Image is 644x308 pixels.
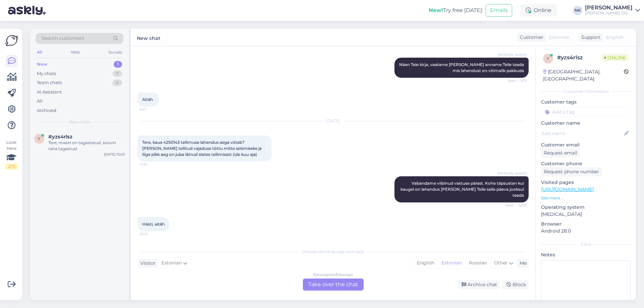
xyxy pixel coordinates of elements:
div: My chats [37,70,56,77]
span: English [606,34,624,41]
input: Add a tag [541,107,631,117]
a: [PERSON_NAME][PERSON_NAME] OÜ [585,5,640,16]
b: New! [429,7,443,13]
span: Seen ✓ 9:17 [501,78,527,83]
span: Search customers [42,35,84,42]
p: Customer name [541,120,631,127]
p: Android 28.0 [541,228,631,235]
div: Socials [107,48,123,57]
span: Näen Teie kirja, vaatame [PERSON_NAME] anname Teile teada mis lahendust on võimalik pakkuda [399,62,525,73]
p: See more ... [541,195,631,201]
input: Add name [541,130,623,137]
div: 7 [113,70,122,77]
div: All [37,98,43,105]
div: AI Assistant [37,89,62,96]
div: Estonian [438,258,465,268]
div: [PERSON_NAME] [585,5,633,10]
div: [DATE] [138,118,529,124]
span: Online [601,54,629,61]
span: y [547,56,549,61]
div: Online [520,4,557,16]
div: Tere, masin on tagastatud, soovin raha tagastust [48,140,125,152]
span: Vabandame viibinud vastuse pärast. Kohe täpsustan kui kaugel on lahendus [PERSON_NAME] Teile sell... [400,181,525,198]
span: 12:52 [140,162,165,167]
span: #yzs4rlsz [48,134,72,140]
div: Team chats [37,79,62,86]
span: Estonian [549,34,570,41]
p: Notes [541,251,631,258]
p: [MEDICAL_DATA] [541,211,631,218]
div: New [37,61,47,68]
div: Request phone number [541,167,602,176]
div: Estonian to Estonian [313,272,353,278]
div: NK [573,6,582,15]
div: [PERSON_NAME] OÜ [585,10,633,16]
div: Archived [37,107,56,114]
div: Take over the chat [303,279,364,291]
p: Visited pages [541,179,631,186]
div: Russian [465,258,490,268]
span: Aitäh [142,97,153,102]
div: Choose the language and reply [138,249,529,255]
span: [PERSON_NAME] [498,171,527,176]
div: Me [517,260,527,267]
div: Look Here [5,139,17,170]
span: Tere, kaua 4250143 tellimuse lahendus aega võtab? [PERSON_NAME] tellitud vajaduse tõttu mitte sei... [142,140,263,157]
p: Customer phone [541,160,631,167]
div: 4 [112,79,122,86]
div: [DATE] 15:05 [104,152,125,157]
div: 1 [114,61,122,68]
div: Extra [541,241,631,247]
button: Emails [486,4,512,17]
div: Support [579,34,600,41]
div: Web [69,48,81,57]
div: Archive chat [458,280,500,289]
span: 9:27 [140,107,165,112]
a: [URL][DOMAIN_NAME] [541,186,594,192]
div: Try free [DATE]: [429,6,483,14]
div: English [414,258,438,268]
span: Estonian [161,259,182,267]
span: y [38,136,41,141]
div: Block [502,280,529,289]
span: New chats [69,119,90,125]
span: Other [494,260,508,266]
div: Customer [517,34,543,41]
span: Seen ✓ 12:53 [501,203,527,208]
p: Operating system [541,204,631,211]
div: All [36,48,43,57]
span: Hästi, aitäh [142,222,165,227]
label: New chat [137,33,160,42]
div: [GEOGRAPHIC_DATA], [GEOGRAPHIC_DATA] [543,68,624,82]
div: Customer information [541,88,631,95]
div: Visitor [138,260,156,267]
img: Askly Logo [5,34,18,47]
p: Customer tags [541,99,631,106]
div: Request email [541,148,580,158]
p: Customer email [541,141,631,148]
div: 2 / 3 [5,164,17,170]
span: 13:07 [140,232,165,237]
div: # yzs4rlsz [557,54,601,62]
span: [PERSON_NAME] [498,52,527,57]
p: Browser [541,221,631,228]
